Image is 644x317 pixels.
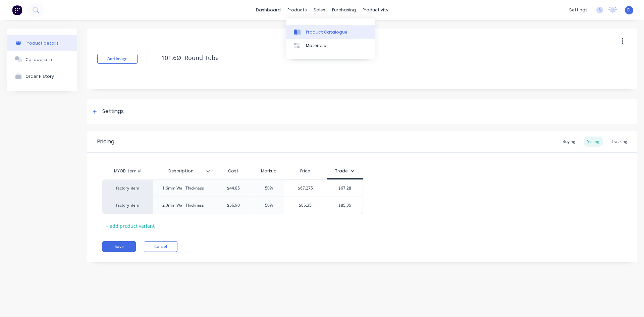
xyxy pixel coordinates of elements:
div: factory_item [109,202,146,208]
div: $44.85 [213,180,254,197]
div: Trade [335,168,355,174]
div: factory_item [109,185,146,191]
button: Collaborate [7,51,77,68]
button: Save [102,241,136,252]
span: CL [627,7,632,13]
div: Collaborate [25,57,52,62]
div: MYOB Item # [102,164,153,178]
div: Buying [559,137,579,147]
div: factory_item1.6mm Wall Thickness$44.8550%$67.275$67.28 [102,179,363,197]
div: $56.90 [213,197,254,214]
div: + add product variant [102,221,158,231]
div: factory_item2.0mm Wall Thickness$56.9050%$85.35$85.35 [102,197,363,214]
div: 50% [252,180,286,197]
button: Add image [97,54,138,64]
div: Description [153,164,213,178]
div: Markup [254,164,284,178]
a: Materials [286,39,375,52]
a: Product Catalogue [286,25,375,39]
div: $67.275 [284,180,327,197]
div: Pricing [97,138,114,146]
div: Order History [25,74,54,79]
div: Settings [102,107,124,116]
button: Product details [7,35,77,51]
div: sales [310,5,329,15]
button: Cancel [144,241,177,252]
button: Order History [7,68,77,85]
div: Selling [584,137,603,147]
img: Factory [12,5,22,15]
div: $67.28 [327,180,363,197]
div: Tracking [608,137,631,147]
div: settings [566,5,591,15]
div: Description [153,163,209,179]
div: Cost [213,164,254,178]
textarea: 101.6Ø Round Tube [158,50,582,66]
div: productivity [359,5,392,15]
div: 50% [252,197,286,214]
div: Product Catalogue [306,29,347,35]
div: Price [284,164,327,178]
div: 1.6mm Wall Thickness [157,184,209,193]
div: purchasing [329,5,359,15]
a: dashboard [253,5,284,15]
div: Materials [306,43,326,49]
div: $85.35 [327,197,363,214]
div: products [284,5,310,15]
div: 2.0mm Wall Thickness [157,201,209,210]
div: Product details [25,41,59,46]
div: $85.35 [284,197,327,214]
